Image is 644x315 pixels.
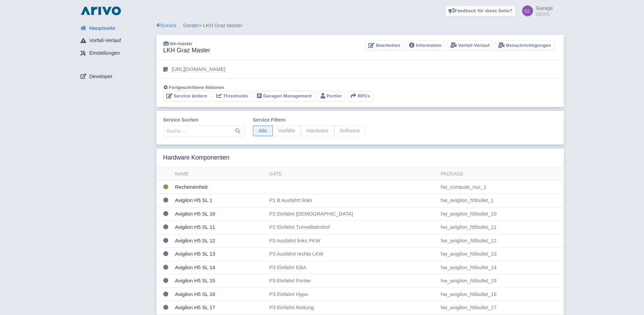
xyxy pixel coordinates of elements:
th: Package [438,168,564,181]
label: Service suchen [163,116,245,124]
p: [URL][DOMAIN_NAME] [172,66,225,73]
td: P3 Einfahrt EBA [267,261,438,274]
td: hw_avigilon_h5bullet_15 [438,274,564,288]
td: hw_avigilon_h5bullet_12 [438,234,564,247]
th: Gate [267,168,438,181]
a: Developer [75,70,157,83]
span: Alle [253,126,273,136]
img: logo [79,5,123,16]
td: P3 Einfahrt Portier [267,274,438,288]
a: Zurück [157,22,177,28]
a: Benachrichtigungen [495,40,554,51]
span: Fortgeschrittene Aktionen [169,85,224,90]
span: Hardware [301,126,334,136]
td: hw_avigilon_h5bullet_17 [438,301,564,315]
h3: LKH Graz Master [163,47,210,54]
a: Bearbeiten [365,40,403,51]
span: Vorfall-Verlauf [89,37,121,44]
td: hw_avigilon_h5bullet_10 [438,207,564,221]
span: Garage [536,5,553,11]
a: Vorfall-Verlauf [75,34,157,47]
td: P3 Ausfahrt links PKW [267,234,438,247]
td: hw_avigilon_h5bullet_16 [438,288,564,301]
td: Recheneinheit [172,180,267,194]
button: RPCs [348,91,373,101]
span: Software [334,126,366,136]
td: Avigilon H5 SL 14 [172,261,267,274]
span: Vorfälle [273,126,301,136]
span: lkh-master [170,41,192,46]
span: Hauptseite [89,24,115,32]
td: Avigilon H5 SL 11 [172,221,267,234]
td: P3 Ausfahrt rechts LKW [267,247,438,261]
input: Suche… [163,126,245,136]
td: P1 B Ausfahrt links [267,194,438,207]
td: Avigilon H5 SL 13 [172,247,267,261]
small: GESIG [536,12,553,16]
td: Avigilon H5 SL 1 [172,194,267,207]
td: hw_compute_nuc_1 [438,180,564,194]
td: Avigilon H5 SL 15 [172,274,267,288]
td: hw_avigilon_h5bullet_1 [438,194,564,207]
span: Einstellungen [89,49,120,57]
td: Avigilon H5 SL 10 [172,207,267,221]
span: Developer [89,73,112,80]
a: Einstellungen [75,47,157,60]
a: Garage GESIG [518,5,553,16]
a: Garagen Management [254,91,315,101]
a: Thresholds [213,91,251,101]
label: Service filtern [253,116,366,124]
td: P2 Einfahrt Tunnelbahnhof [267,221,438,234]
td: P3 Einfahrt Rettung [267,301,438,315]
td: hw_avigilon_h5bullet_14 [438,261,564,274]
td: P3 Einfahrt Hypo [267,288,438,301]
a: Service ändern [163,91,210,101]
a: Portier [317,91,345,101]
td: P2 Einfahrt [DEMOGRAPHIC_DATA] [267,207,438,221]
td: hw_avigilon_h5bullet_13 [438,247,564,261]
a: Geräte [183,22,199,28]
a: Hauptseite [75,22,157,35]
td: Avigilon H5 SL 16 [172,288,267,301]
a: Feedback für diese Seite? [445,5,516,16]
td: Avigilon H5 SL 12 [172,234,267,247]
a: Vorfall-Verlauf [447,40,493,51]
h3: Hardware Komponenten [163,154,229,162]
td: hw_avigilon_h5bullet_11 [438,221,564,234]
td: Avigilon H5 SL 17 [172,301,267,315]
div: > LKH Graz Master [157,22,564,30]
th: Name [172,168,267,181]
a: Information [406,40,445,51]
